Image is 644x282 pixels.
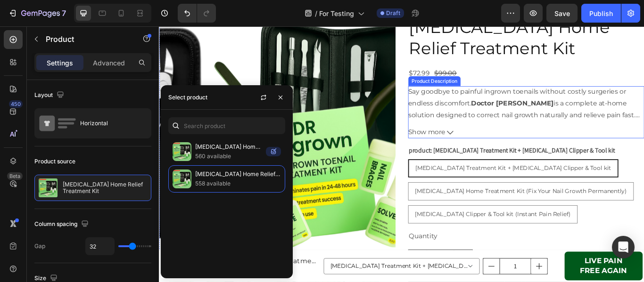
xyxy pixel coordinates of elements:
h1: [MEDICAL_DATA] Home Relief Treatment Kit [21,267,188,280]
div: Publish [589,8,613,18]
div: Column spacing [34,218,91,231]
button: 7 [4,4,70,23]
p: [MEDICAL_DATA] Home Relief Treatment Kit [195,169,281,179]
button: Show more [290,117,566,130]
span: [MEDICAL_DATA] Treatment Kit + [MEDICAL_DATA] Clipper & Tool kit [299,161,527,169]
b: Doctor [PERSON_NAME] [364,85,460,94]
div: Gap [34,242,45,250]
p: Settings [47,58,73,68]
p: Say goodbye to painful ingrown toenails without costly surgeries or endless discomfort. is a comp... [290,72,555,108]
div: Horizontal [80,113,138,134]
div: 450 [9,100,23,108]
img: collections [173,142,191,161]
p: [MEDICAL_DATA] Home Relief Treatment Kit [63,181,147,194]
legend: product: [MEDICAL_DATA] Treatment Kit + [MEDICAL_DATA] Clipper & Tool kit [290,138,533,151]
p: Advanced [93,58,125,68]
span: For Testing [319,8,354,18]
img: collections [173,169,191,188]
p: Product [46,33,126,45]
div: $72.99 [290,47,316,63]
span: / [315,8,317,18]
iframe: Design area [159,26,644,282]
p: 560 available [195,152,262,161]
span: [MEDICAL_DATA] Home Treatment Kit (Fix Your Nail Growth Permanently) [298,188,545,196]
p: 7 [62,8,66,19]
div: Open Intercom Messenger [612,236,635,258]
div: Quantity [290,237,566,253]
p: 558 available [195,179,281,188]
p: [MEDICAL_DATA] Home Relief Treatment Kit (Copy) [195,142,262,152]
img: product feature img [39,178,58,197]
span: Show more [290,117,334,130]
div: Layout [34,89,66,102]
button: Save [546,4,578,23]
button: Publish [581,4,621,23]
div: Beta [7,172,23,180]
input: Auto [86,238,114,255]
div: Select product [168,93,207,102]
div: Product Description [292,60,349,68]
span: Draft [386,9,400,17]
div: Product source [34,157,75,166]
div: Undo/Redo [178,4,216,23]
span: Save [554,9,570,17]
span: [MEDICAL_DATA] Clipper & Tool kit (Instant Pain Relief) [298,215,480,223]
div: $99.00 [320,47,348,63]
input: Search in Settings & Advanced [168,117,285,134]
